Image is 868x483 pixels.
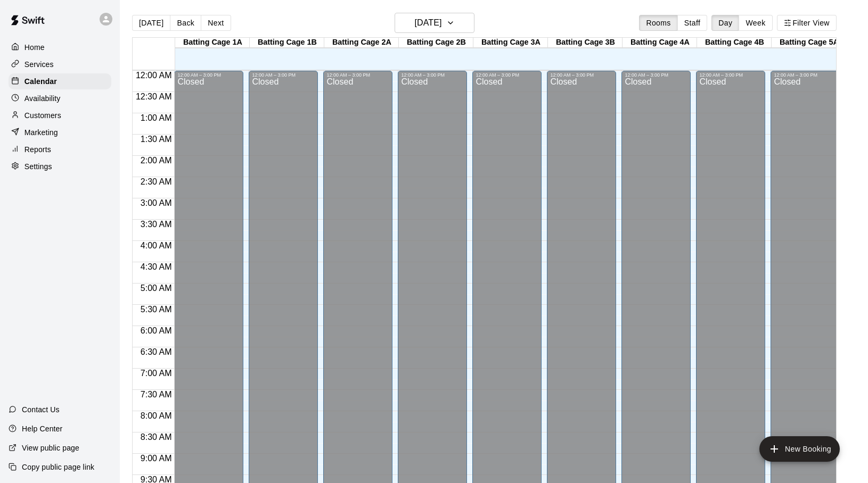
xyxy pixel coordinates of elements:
[24,59,54,70] p: Services
[22,462,94,472] p: Copy public page link
[138,454,175,463] span: 9:00 AM
[9,107,111,123] a: Customers
[324,38,399,48] div: Batting Cage 2A
[138,135,175,144] span: 1:30 AM
[24,144,51,155] p: Reports
[138,390,175,399] span: 7:30 AM
[711,15,739,31] button: Day
[399,38,473,48] div: Batting Cage 2B
[138,113,175,122] span: 1:00 AM
[697,38,772,48] div: Batting Cage 4B
[175,38,250,48] div: Batting Cage 1A
[550,72,613,78] div: 12:00 AM – 3:00 PM
[9,124,111,140] a: Marketing
[9,159,111,174] a: Settings
[22,443,79,453] p: View public page
[22,404,60,415] p: Contact Us
[774,72,837,78] div: 12:00 AM – 3:00 PM
[138,262,175,271] span: 4:30 AM
[401,72,464,78] div: 12:00 AM – 3:00 PM
[24,93,61,104] p: Availability
[138,305,175,314] span: 5:30 AM
[24,110,61,121] p: Customers
[133,92,175,101] span: 12:30 AM
[739,15,772,31] button: Week
[138,411,175,420] span: 8:00 AM
[777,15,837,31] button: Filter View
[9,141,111,157] a: Reports
[138,177,175,186] span: 2:30 AM
[138,284,175,293] span: 5:00 AM
[24,42,45,53] p: Home
[138,156,175,165] span: 2:00 AM
[623,38,697,48] div: Batting Cage 4A
[177,72,240,78] div: 12:00 AM – 3:00 PM
[326,72,389,78] div: 12:00 AM – 3:00 PM
[138,220,175,229] span: 3:30 AM
[473,38,548,48] div: Batting Cage 3A
[22,423,62,434] p: Help Center
[772,38,846,48] div: Batting Cage 5A
[9,56,111,72] a: Services
[170,15,201,31] button: Back
[9,90,111,106] a: Availability
[138,369,175,378] span: 7:00 AM
[548,38,623,48] div: Batting Cage 3B
[625,72,687,78] div: 12:00 AM – 3:00 PM
[677,15,708,31] button: Staff
[138,347,175,356] span: 6:30 AM
[9,73,111,89] a: Calendar
[201,15,231,31] button: Next
[138,241,175,250] span: 4:00 AM
[476,72,538,78] div: 12:00 AM – 3:00 PM
[639,15,677,31] button: Rooms
[252,72,315,78] div: 12:00 AM – 3:00 PM
[759,436,840,462] button: add
[24,76,57,87] p: Calendar
[250,38,324,48] div: Batting Cage 1B
[24,127,58,138] p: Marketing
[132,15,170,31] button: [DATE]
[133,71,175,80] span: 12:00 AM
[138,326,175,335] span: 6:00 AM
[414,15,441,30] h6: [DATE]
[9,39,111,55] a: Home
[395,13,474,33] button: [DATE]
[138,432,175,442] span: 8:30 AM
[699,72,762,78] div: 12:00 AM – 3:00 PM
[24,161,52,172] p: Settings
[138,198,175,207] span: 3:00 AM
